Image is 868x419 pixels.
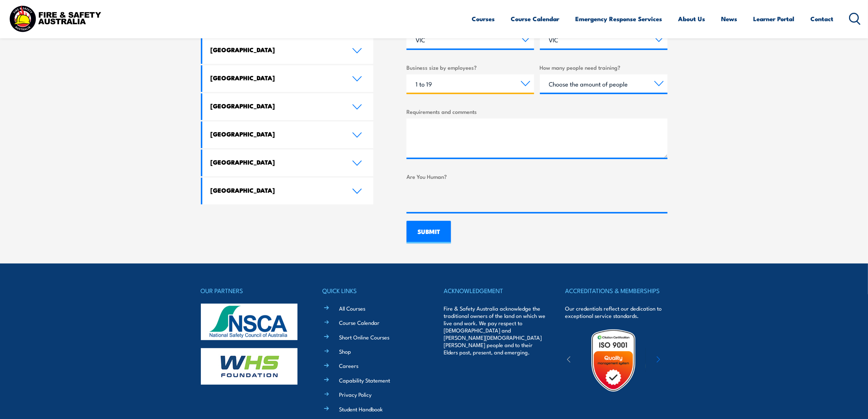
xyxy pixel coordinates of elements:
a: All Courses [339,304,365,312]
label: How many people need training? [540,63,667,72]
a: [GEOGRAPHIC_DATA] [202,65,374,92]
h4: OUR PARTNERS [201,285,303,296]
img: Untitled design (19) [581,328,645,392]
a: [GEOGRAPHIC_DATA] [202,93,374,120]
input: SUBMIT [406,221,451,243]
h4: ACCREDITATIONS & MEMBERSHIPS [565,285,667,296]
a: Short Online Courses [339,333,389,341]
h4: [GEOGRAPHIC_DATA] [211,130,341,138]
a: Privacy Policy [339,391,371,398]
a: [GEOGRAPHIC_DATA] [202,37,374,64]
p: Our credentials reflect our dedication to exceptional service standards. [565,305,667,319]
a: Contact [811,9,834,28]
img: whs-logo-footer [201,348,297,385]
a: Course Calendar [339,319,379,326]
a: Emergency Response Services [576,9,662,28]
a: [GEOGRAPHIC_DATA] [202,178,374,204]
a: Learner Portal [754,9,795,28]
img: ewpa-logo [646,348,709,373]
iframe: reCAPTCHA [406,184,517,212]
h4: [GEOGRAPHIC_DATA] [211,186,341,194]
h4: [GEOGRAPHIC_DATA] [211,102,341,110]
a: News [721,9,737,28]
a: Capability Statement [339,376,390,384]
p: Fire & Safety Australia acknowledge the traditional owners of the land on which we live and work.... [444,305,546,356]
a: Courses [472,9,495,28]
a: Careers [339,362,358,369]
label: Are You Human? [406,172,667,181]
h4: [GEOGRAPHIC_DATA] [211,46,341,54]
label: Business size by employees? [406,63,534,72]
h4: [GEOGRAPHIC_DATA] [211,158,341,166]
a: Course Calendar [511,9,560,28]
h4: [GEOGRAPHIC_DATA] [211,74,341,82]
img: nsca-logo-footer [201,304,297,340]
a: [GEOGRAPHIC_DATA] [202,122,374,148]
a: About Us [678,9,705,28]
a: Shop [339,347,351,355]
a: [GEOGRAPHIC_DATA] [202,150,374,176]
h4: QUICK LINKS [322,285,424,296]
a: Student Handbook [339,405,383,413]
h4: ACKNOWLEDGEMENT [444,285,546,296]
label: Requirements and comments [406,107,667,116]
